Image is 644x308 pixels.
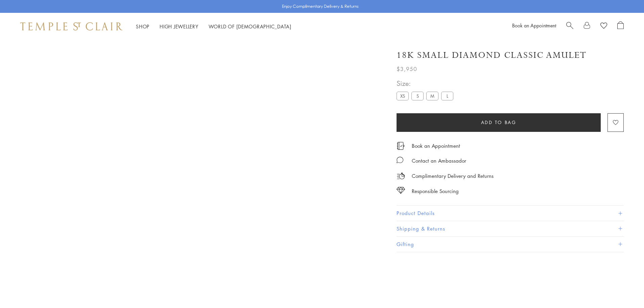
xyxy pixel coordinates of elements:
[397,172,405,180] img: icon_delivery.svg
[160,23,198,30] a: High JewelleryHigh Jewellery
[397,187,405,194] img: icon_sourcing.svg
[397,78,456,89] span: Size:
[441,92,453,100] label: L
[600,21,607,31] a: View Wishlist
[412,172,494,180] p: Complimentary Delivery and Returns
[412,187,459,195] div: Responsible Sourcing
[209,23,291,30] a: World of [DEMOGRAPHIC_DATA]World of [DEMOGRAPHIC_DATA]
[397,221,624,236] button: Shipping & Returns
[397,49,587,61] h1: 18K Small Diamond Classic Amulet
[136,23,149,30] a: ShopShop
[412,142,460,149] a: Book an Appointment
[397,237,624,252] button: Gifting
[397,142,405,150] img: icon_appointment.svg
[282,3,359,10] p: Enjoy Complimentary Delivery & Returns
[566,21,573,31] a: Search
[397,65,417,73] span: $3,950
[20,22,122,30] img: Temple St. Clair
[411,92,424,100] label: S
[617,21,624,31] a: Open Shopping Bag
[397,92,409,100] label: XS
[412,157,466,165] div: Contact an Ambassador
[397,157,403,163] img: MessageIcon-01_2.svg
[481,119,517,126] span: Add to bag
[512,22,556,29] a: Book an Appointment
[397,113,601,132] button: Add to bag
[136,22,291,31] nav: Main navigation
[397,206,624,221] button: Product Details
[426,92,438,100] label: M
